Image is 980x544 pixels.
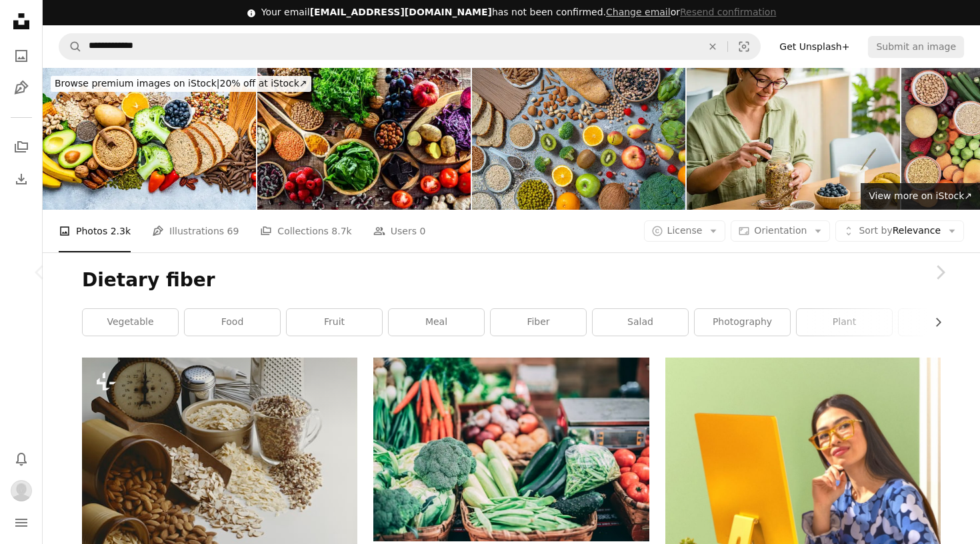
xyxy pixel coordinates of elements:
button: Search Unsplash [59,34,82,59]
a: salad [593,309,688,336]
button: Notifications [8,445,35,472]
button: Orientation [731,220,830,242]
a: Get Unsplash+ [771,36,857,57]
button: Sort byRelevance [835,220,964,242]
img: Group of food with high content of dietary fiber arranged side by side [43,68,256,210]
button: Menu [8,509,35,536]
a: vegetable [83,309,178,336]
a: Collections 8.7k [260,210,351,252]
span: View more on iStock ↗ [869,190,972,201]
a: Users 0 [373,210,426,252]
a: Photos [8,43,35,69]
span: [EMAIL_ADDRESS][DOMAIN_NAME] [310,7,492,17]
a: Illustrations 69 [152,210,239,252]
span: Relevance [859,224,941,238]
a: vegetables and fruits [373,443,649,455]
a: View more on iStock↗ [861,183,980,210]
span: License [667,225,703,236]
a: fruit [287,309,382,336]
a: photography [695,309,790,336]
button: Visual search [728,34,760,59]
button: Submit an image [868,36,964,57]
span: or [606,7,776,17]
span: 69 [227,224,239,238]
span: Sort by [859,225,892,236]
img: Avatar of user Fatemeh Kochackpour [11,480,32,501]
a: Download History [8,166,35,192]
a: Change email [606,7,671,17]
img: vegetables and fruits [373,358,649,541]
button: License [644,220,726,242]
button: Resend confirmation [680,6,776,19]
h1: Dietary fiber [82,268,941,292]
a: fiber [491,309,586,336]
a: Browse premium images on iStock|20% off at iStock↗ [43,68,319,100]
span: 20% off at iStock ↗ [55,78,307,89]
a: Collections [8,134,35,160]
img: Woman is about to prepare healthy nutritious breakfast. Oatmeal , honey, berries, seeds, fruits [687,68,900,210]
img: High content of dietary fiber food, rich fiber sources vegan food arrangement [472,68,685,210]
img: Foods rich in antioxidants. Healthy diet [257,68,471,210]
span: Orientation [754,225,807,236]
span: 8.7k [331,224,351,238]
a: a table topped with lots of different types of food [82,529,357,541]
span: Browse premium images on iStock | [55,78,219,89]
a: Next [900,208,980,336]
button: Profile [8,477,35,504]
a: meal [389,309,484,336]
span: 0 [419,224,425,238]
a: food [185,309,280,336]
a: plant [797,309,892,336]
div: Your email has not been confirmed. [261,6,777,19]
a: Illustrations [8,75,35,101]
form: Find visuals sitewide [59,33,761,60]
button: Clear [698,34,727,59]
